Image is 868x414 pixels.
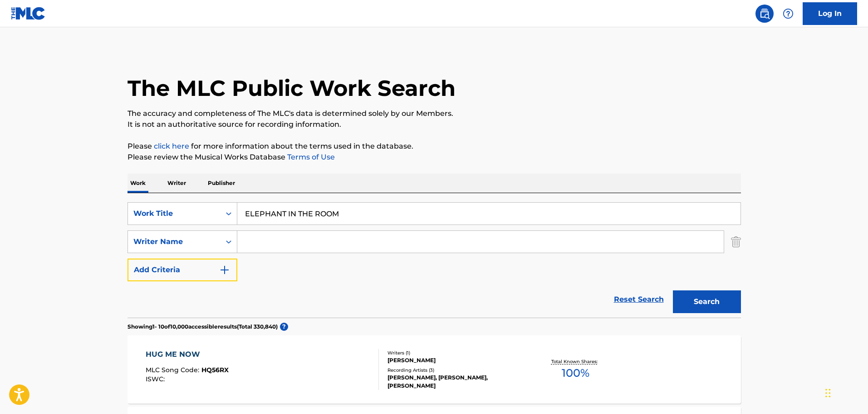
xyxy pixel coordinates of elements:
[128,259,237,281] button: Add Criteria
[128,335,741,404] a: HUG ME NOWMLC Song Code:HQ56RXISWC:Writers (1)[PERSON_NAME]Recording Artists (3)[PERSON_NAME], [P...
[825,379,831,407] div: Drag
[201,366,229,374] span: HQ56RX
[562,365,589,381] span: 100 %
[779,5,797,23] div: Help
[759,8,770,19] img: search
[128,202,741,318] form: Search Form
[387,367,525,374] div: Recording Artists ( 3 )
[551,358,600,365] p: Total Known Shares:
[128,141,741,152] p: Please for more information about the terms used in the database.
[128,108,741,119] p: The accuracy and completeness of The MLC's data is determined solely by our Members.
[128,174,148,193] p: Work
[609,289,668,309] a: Reset Search
[387,356,525,364] div: [PERSON_NAME]
[133,236,215,247] div: Writer Name
[673,290,741,313] button: Search
[280,323,288,331] span: ?
[823,370,868,414] iframe: Chat Widget
[387,349,525,356] div: Writers ( 1 )
[146,349,229,360] div: HUG ME NOW
[128,119,741,130] p: It is not an authoritative source for recording information.
[783,8,794,19] img: help
[165,174,189,193] p: Writer
[128,75,456,102] h1: The MLC Public Work Search
[387,374,525,390] div: [PERSON_NAME], [PERSON_NAME], [PERSON_NAME]
[154,142,189,150] a: click here
[219,264,230,275] img: 9d2ae6d4665cec9f34b9.svg
[205,174,238,193] p: Publisher
[128,323,278,331] p: Showing 1 - 10 of 10,000 accessible results (Total 330,840 )
[146,375,167,383] span: ISWC :
[731,230,741,253] img: Delete Criterion
[11,7,46,20] img: MLC Logo
[803,2,857,25] a: Log In
[128,152,741,163] p: Please review the Musical Works Database
[755,5,774,23] a: Public Search
[146,366,201,374] span: MLC Song Code :
[285,153,335,161] a: Terms of Use
[133,208,215,219] div: Work Title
